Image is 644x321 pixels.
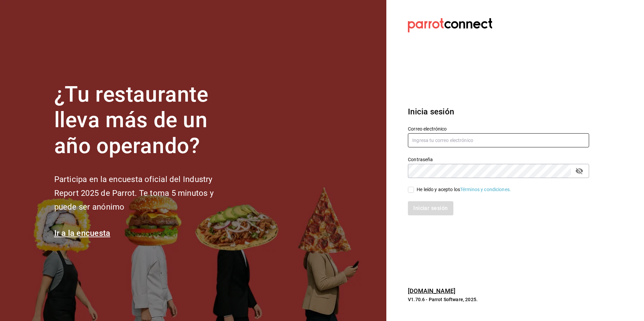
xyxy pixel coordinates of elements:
[408,126,589,131] label: Correo electrónico
[408,133,589,147] input: Ingresa tu correo electrónico
[54,82,236,159] h1: ¿Tu restaurante lleva más de un año operando?
[408,106,589,118] h3: Inicia sesión
[417,186,511,193] div: He leído y acepto los
[574,165,585,177] button: passwordField
[54,228,110,238] a: Ir a la encuesta
[54,173,236,214] h2: Participa en la encuesta oficial del Industry Report 2025 de Parrot. Te toma 5 minutos y puede se...
[408,296,589,303] p: V1.70.6 - Parrot Software, 2025.
[408,157,589,162] label: Contraseña
[460,187,511,192] a: Términos y condiciones.
[408,287,455,294] a: [DOMAIN_NAME]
